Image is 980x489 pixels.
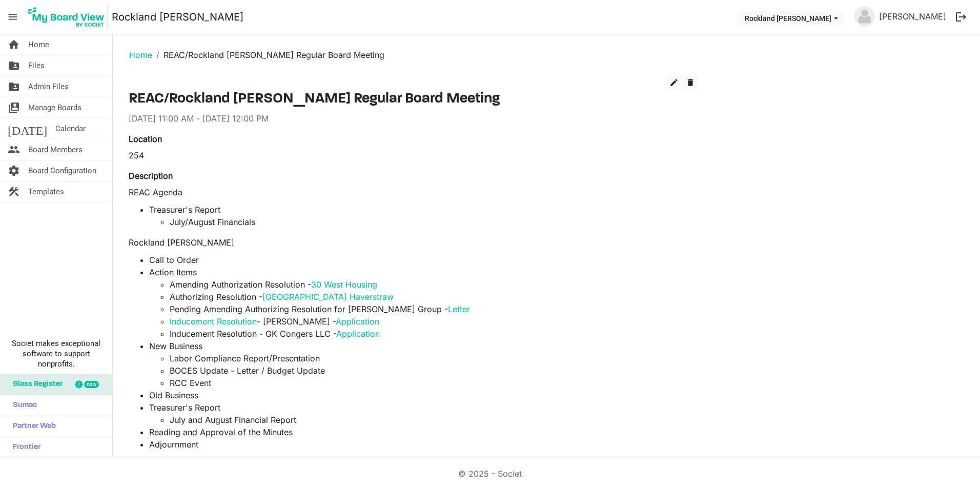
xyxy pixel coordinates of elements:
span: Sumac [8,395,37,416]
li: Action Items [149,266,698,340]
h3: REAC/Rockland [PERSON_NAME] Regular Board Meeting [129,91,698,108]
span: folder_shared [8,76,20,97]
li: July and August Financial Report [170,414,698,426]
span: folder_shared [8,55,20,76]
span: settings [8,160,20,181]
button: edit [667,75,681,91]
li: RCC Event [170,377,698,389]
li: Call to Order [149,254,698,266]
span: Manage Boards [28,97,81,118]
label: Location [129,133,162,145]
a: [PERSON_NAME] [875,6,950,27]
a: 30 West Housing [311,279,377,290]
div: 254 [129,149,698,161]
li: New Business [149,340,698,389]
img: no-profile-picture.svg [854,6,875,27]
span: Home [28,34,49,55]
a: My Board View Logo [25,4,112,30]
span: [DATE] [8,118,47,139]
a: Rockland [PERSON_NAME] [112,7,243,27]
li: Authorizing Resolution - [170,291,698,303]
a: Application [336,316,379,327]
a: Inducement Resolution [170,316,257,327]
span: home [8,34,20,55]
button: delete [683,75,698,91]
p: Rockland [PERSON_NAME] [129,236,698,249]
div: [DATE] 11:00 AM - [DATE] 12:00 PM [129,112,698,125]
li: Inducement Resolution - GK Congers LLC - [170,328,698,340]
span: Glass Register [8,374,63,395]
li: Pending Amending Authorizing Resolution for [PERSON_NAME] Group - [170,303,698,315]
li: Adjournment [149,438,698,451]
li: Old Business [149,389,698,401]
span: Templates [28,181,64,202]
p: REAC Agenda [129,186,698,198]
span: Calendar [55,118,86,139]
div: new [84,381,99,388]
button: logout [950,6,972,28]
li: Labor Compliance Report/Presentation [170,352,698,364]
li: July/August Financials [170,216,698,228]
a: Home [129,50,152,60]
span: construction [8,181,20,202]
li: Reading and Approval of the Minutes [149,426,698,438]
a: © 2025 - Societ [458,468,522,479]
span: delete [686,78,695,87]
span: edit [669,78,679,87]
span: people [8,139,20,160]
span: Admin Files [28,76,69,97]
span: Board Members [28,139,83,160]
span: Partner Web [8,416,56,437]
img: My Board View Logo [25,4,108,30]
span: Frontier [8,437,40,458]
label: Description [129,170,173,182]
a: [GEOGRAPHIC_DATA] Haverstraw [262,292,394,302]
a: Letter [448,304,470,314]
li: Amending Authorization Resolution - [170,278,698,291]
li: REAC/Rockland [PERSON_NAME] Regular Board Meeting [152,49,384,61]
span: Board Configuration [28,160,96,181]
li: BOCES Update - Letter / Budget Update [170,364,698,377]
li: Treasurer's Report [149,401,698,426]
li: Treasurer's Report [149,203,698,228]
span: Files [28,55,45,76]
span: menu [3,7,23,27]
a: Application [336,329,380,339]
button: Rockland IDA dropdownbutton [738,11,845,25]
span: switch_account [8,97,20,118]
span: Societ makes exceptional software to support nonprofits. [5,338,108,369]
li: - [PERSON_NAME] - [170,315,698,328]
